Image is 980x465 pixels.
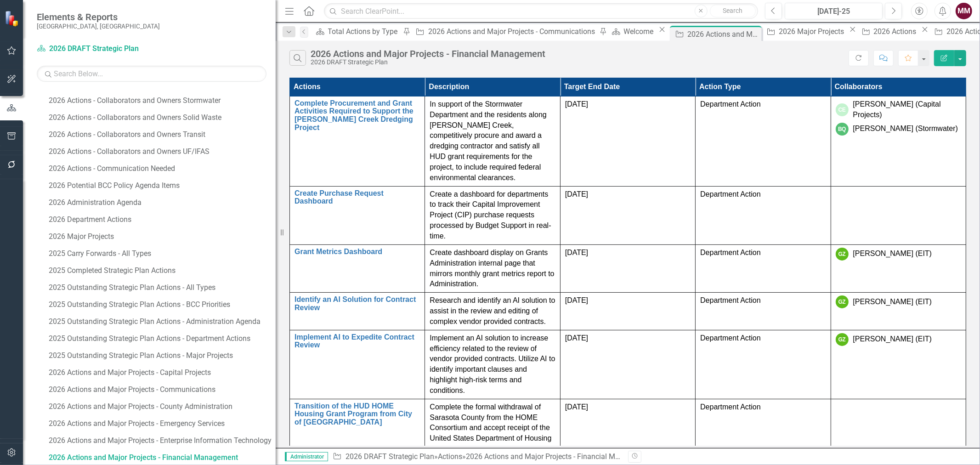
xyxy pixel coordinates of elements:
[624,26,657,37] div: Welcome
[46,144,276,159] a: 2026 Actions - Collaborators and Owners UF/IFAS
[37,11,160,23] span: Elements & Reports
[49,284,276,292] div: 2025 Outstanding Strategic Plan Actions - All Types
[430,295,555,327] p: Research and identify an AI solution to assist in the review and editing of complex vendor provid...
[49,130,276,139] div: 2026 Actions - Collaborators and Owners Transit
[831,293,966,330] td: Double-Click to Edit
[324,3,758,19] input: Search ClearPoint...
[49,147,276,156] div: 2026 Actions - Collaborators and Owners UF/IFAS
[46,450,276,465] a: 2026 Actions and Major Projects - Financial Management
[285,452,328,461] span: Administrator
[700,100,761,108] span: Department Action
[290,244,425,292] td: Double-Click to Edit Right Click for Context Menu
[49,301,276,309] div: 2025 Outstanding Strategic Plan Actions - BCC Priorities
[565,249,588,256] span: [DATE]
[565,190,588,198] span: [DATE]
[836,248,849,261] div: GZ
[831,96,966,186] td: Double-Click to Edit
[49,267,276,275] div: 2025 Completed Strategic Plan Actions
[49,386,276,394] div: 2026 Actions and Major Projects - Communications
[290,330,425,399] td: Double-Click to Edit Right Click for Context Menu
[46,195,276,210] a: 2026 Administration Agenda
[46,246,276,261] a: 2025 Carry Forwards - All Types
[700,190,761,198] span: Department Action
[696,96,831,186] td: Double-Click to Edit
[565,334,588,342] span: [DATE]
[49,454,276,462] div: 2026 Actions and Major Projects - Financial Management
[836,123,849,136] div: BQ
[46,365,276,380] a: 2026 Actions and Major Projects - Capital Projects
[428,26,597,37] div: 2026 Actions and Major Projects - Communications
[425,293,560,330] td: Double-Click to Edit
[565,100,588,108] span: [DATE]
[49,198,276,207] div: 2026 Administration Agenda
[49,420,276,428] div: 2026 Actions and Major Projects - Emergency Services
[46,229,276,244] a: 2026 Major Projects
[696,244,831,292] td: Double-Click to Edit
[858,26,919,37] a: 2026 Actions
[696,186,831,244] td: Double-Click to Edit
[46,178,276,193] a: 2026 Potential BCC Policy Agenda Items
[49,113,276,122] div: 2026 Actions - Collaborators and Owners Solid Waste
[779,26,847,37] div: 2026 Major Projects
[430,99,555,183] p: In support of the Stormwater Department and the residents along [PERSON_NAME] Creek, competitivel...
[696,293,831,330] td: Double-Click to Edit
[560,96,695,186] td: Double-Click to Edit
[560,186,695,244] td: Double-Click to Edit
[956,3,972,19] button: MM
[831,186,966,244] td: Double-Click to Edit
[785,3,883,19] button: [DATE]-25
[565,403,588,411] span: [DATE]
[425,186,560,244] td: Double-Click to Edit
[430,333,555,396] p: Implement an AI solution to increase efficiency related to the review of vendor provided contract...
[46,382,276,397] a: 2026 Actions and Major Projects - Communications
[49,335,276,343] div: 2025 Outstanding Strategic Plan Actions - Department Actions
[565,296,588,304] span: [DATE]
[700,296,761,304] span: Department Action
[46,212,276,227] a: 2026 Department Actions
[46,280,276,295] a: 2025 Outstanding Strategic Plan Actions - All Types
[49,215,276,224] div: 2026 Department Actions
[311,59,545,66] div: 2026 DRAFT Strategic Plan
[696,330,831,399] td: Double-Click to Edit
[290,186,425,244] td: Double-Click to Edit Right Click for Context Menu
[49,369,276,377] div: 2026 Actions and Major Projects - Capital Projects
[46,331,276,346] a: 2025 Outstanding Strategic Plan Actions - Department Actions
[700,403,761,411] span: Department Action
[49,437,276,445] div: 2026 Actions and Major Projects - Enterprise Information Technology
[49,181,276,190] div: 2026 Potential BCC Policy Agenda Items
[700,334,761,342] span: Department Action
[687,28,759,40] div: 2026 Actions and Major Projects - Financial Management
[873,26,919,37] div: 2026 Actions
[295,402,420,426] a: Transition of the HUD HOME Housing Grant Program from City of [GEOGRAPHIC_DATA]
[295,333,420,349] a: Implement AI to Expedite Contract Review
[412,26,597,37] a: 2026 Actions and Major Projects - Communications
[49,352,276,360] div: 2025 Outstanding Strategic Plan Actions - Major Projects
[49,250,276,258] div: 2025 Carry Forwards - All Types
[710,5,756,17] button: Search
[37,66,266,82] input: Search Below...
[425,96,560,186] td: Double-Click to Edit
[46,433,276,448] a: 2026 Actions and Major Projects - Enterprise Information Technology
[430,189,555,242] p: Create a dashboard for departments to track their Capital Improvement Project (CIP) purchase requ...
[609,26,657,37] a: Welcome
[466,452,652,461] div: 2026 Actions and Major Projects - Financial Management
[853,249,932,259] div: [PERSON_NAME] (EIT)
[333,452,621,462] div: » »
[49,318,276,326] div: 2025 Outstanding Strategic Plan Actions - Administration Agenda
[49,164,276,173] div: 2026 Actions - Communication Needed
[430,402,555,465] p: Complete the formal withdrawal of Sarasota County from the HOME Consortium and accept receipt of ...
[764,26,847,37] a: 2026 Major Projects
[425,330,560,399] td: Double-Click to Edit
[295,248,420,256] a: Grant Metrics Dashboard
[311,49,545,59] div: 2026 Actions and Major Projects - Financial Management
[46,297,276,312] a: 2025 Outstanding Strategic Plan Actions - BCC Priorities
[788,6,879,17] div: [DATE]-25
[313,26,401,37] a: Total Actions by Type
[46,110,276,125] a: 2026 Actions - Collaborators and Owners Solid Waste
[836,103,849,116] div: CE
[430,248,555,289] p: Create dashboard display on Grants Administration internal page that mirrors monthly grant metric...
[836,333,849,346] div: GZ
[46,314,276,329] a: 2025 Outstanding Strategic Plan Actions - Administration Agenda
[853,124,958,134] div: [PERSON_NAME] (Stormwater)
